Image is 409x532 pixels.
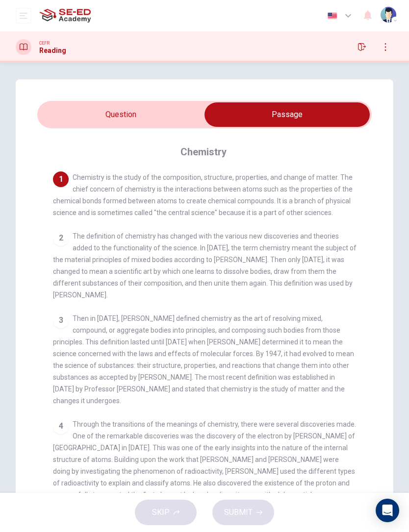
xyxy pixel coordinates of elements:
[53,420,356,499] span: Through the transitions of the meanings of chemistry, there were several discoveries made. One of...
[53,173,353,217] span: Chemistry is the study of the composition, structure, properties, and change of matter. The chief...
[53,314,354,405] span: Then in [DATE], [PERSON_NAME] defined chemistry as the art of resolving mixed, compound, or aggre...
[53,313,69,328] div: 3
[381,7,396,23] img: Profile picture
[376,499,399,522] div: Open Intercom Messenger
[39,47,66,54] h1: Reading
[53,232,357,299] span: The definition of chemistry has changed with the various new discoveries and theories added to th...
[16,8,31,24] button: open mobile menu
[39,40,50,47] span: CEFR
[39,6,91,25] img: SE-ED Academy logo
[180,144,227,160] h4: Chemistry
[53,171,69,187] div: 1
[326,12,338,20] img: en
[53,418,69,434] div: 4
[53,230,69,246] div: 2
